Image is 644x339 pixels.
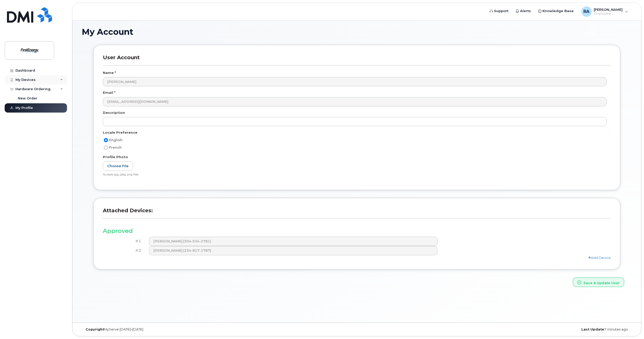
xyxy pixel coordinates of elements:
[581,327,604,331] strong: Last Update
[103,228,611,234] h3: Approved
[104,146,108,150] input: French
[82,327,265,332] div: MyServe [DATE]–[DATE]
[109,138,122,142] span: English
[622,317,640,335] iframe: Messenger Launcher
[107,248,141,253] h4: #2
[82,27,632,36] h1: My Account
[109,146,122,149] span: French
[107,239,141,243] h4: #1
[103,207,611,218] h3: Attached Devices:
[103,70,116,75] label: Name *
[103,54,611,65] h3: User Account
[573,277,624,287] button: Save & Update User
[103,155,128,159] label: Profile Photo
[104,138,108,142] input: English
[103,110,125,115] label: Description
[103,90,115,95] label: Email *
[103,173,607,177] div: Accepts jpg, jpeg, png files
[86,327,104,331] strong: Copyright
[103,130,137,135] label: Locale Preference
[103,161,133,171] label: Choose File
[448,327,632,332] div: 7 minutes ago
[588,256,611,260] a: Add Device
